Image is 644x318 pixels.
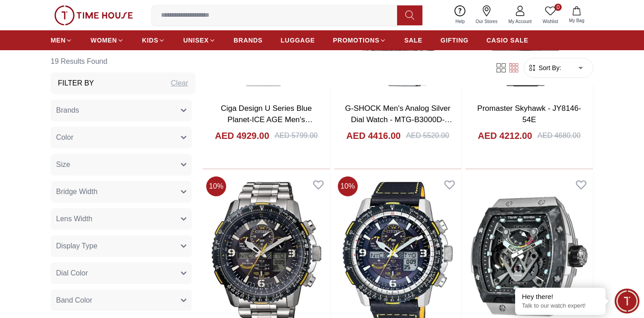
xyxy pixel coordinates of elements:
button: Dial Color [51,262,192,284]
span: 10 % [206,176,226,196]
a: CASIO SALE [487,32,529,48]
a: LUGGAGE [281,32,315,48]
span: Wishlist [539,18,562,25]
p: Talk to our watch expert! [522,302,599,310]
a: Help [450,4,470,27]
span: LUGGAGE [281,36,315,45]
div: AED 4680.00 [538,130,581,141]
div: Clear [171,78,188,89]
span: Help [452,18,469,25]
button: Sort By: [528,63,561,72]
div: Chat Widget [615,289,639,313]
button: Size [51,154,192,176]
span: MEN [51,36,66,45]
span: Brands [56,105,79,116]
span: 10 % [338,176,358,196]
a: Promaster Skyhawk - JY8146-54E [477,104,581,124]
span: Display Type [56,241,97,252]
h4: AED 4416.00 [346,129,401,142]
span: Color [56,132,73,143]
span: 0 [554,4,562,11]
button: Brands [51,100,192,121]
h4: AED 4929.00 [215,129,269,142]
img: ... [54,5,133,25]
a: MEN [51,32,72,48]
span: SALE [404,36,422,45]
button: Band Color [51,290,192,311]
span: My Account [505,18,535,25]
a: UNISEX [183,32,215,48]
div: AED 5520.00 [406,130,449,141]
span: Size [56,159,70,170]
span: Band Color [56,295,92,306]
button: Lens Width [51,208,192,230]
span: Dial Color [56,268,88,279]
span: My Bag [565,17,588,24]
span: UNISEX [183,36,208,45]
h4: AED 4212.00 [478,129,532,142]
a: PROMOTIONS [333,32,386,48]
a: Our Stores [470,4,503,27]
a: WOMEN [90,32,124,48]
h6: 19 Results Found [51,51,195,72]
button: Color [51,127,192,148]
button: Display Type [51,235,192,257]
div: Hey there! [522,292,599,301]
a: SALE [404,32,422,48]
span: Our Stores [472,18,501,25]
span: BRANDS [234,36,263,45]
h3: Filter By [58,78,94,89]
span: Bridge Width [56,186,98,197]
a: 0Wishlist [537,4,563,27]
span: CASIO SALE [487,36,529,45]
span: KIDS [142,36,158,45]
span: Sort By: [537,63,561,72]
button: Bridge Width [51,181,192,203]
span: GIFTING [440,36,469,45]
span: WOMEN [90,36,117,45]
a: KIDS [142,32,165,48]
span: PROMOTIONS [333,36,379,45]
button: My Bag [563,5,590,26]
a: BRANDS [234,32,263,48]
a: GIFTING [440,32,469,48]
a: Ciga Design U Series Blue Planet-ICE AGE Men's Mechanical Blue Dial Watch - U032-WU01-W5W7W [216,104,316,147]
div: AED 5799.00 [275,130,317,141]
span: Lens Width [56,214,92,224]
a: G-SHOCK Men's Analog Silver Dial Watch - MTG-B3000D-1A9DR [345,104,452,136]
